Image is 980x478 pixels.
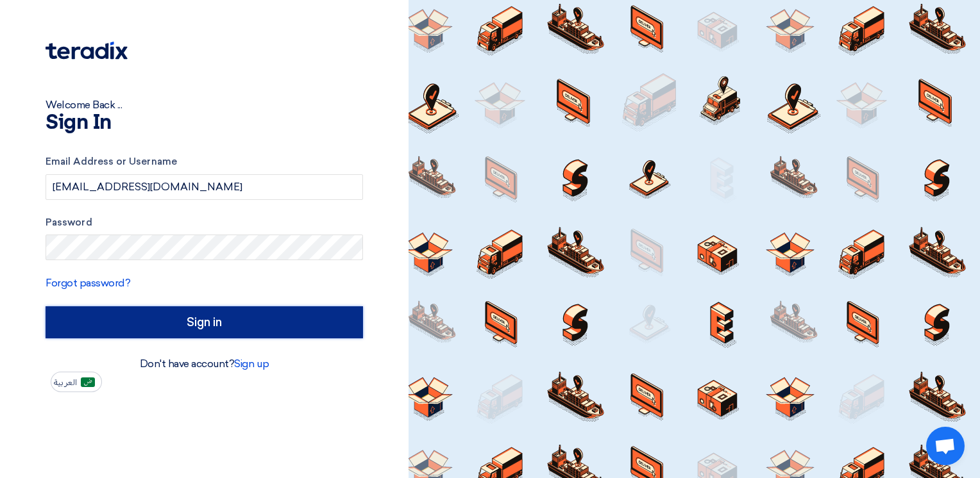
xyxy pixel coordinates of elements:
input: Sign in [46,306,363,338]
div: Welcome Back ... [46,97,363,113]
a: Sign up [234,358,269,370]
span: العربية [54,378,77,387]
img: Teradix logo [46,42,128,60]
div: Don't have account? [46,356,363,372]
a: Forgot password? [46,277,130,289]
label: Email Address or Username [46,154,363,169]
input: Enter your business email or username [46,174,363,200]
div: Open chat [926,427,965,465]
label: Password [46,215,363,230]
button: العربية [51,372,102,392]
h1: Sign In [46,113,363,133]
img: ar-AR.png [81,377,95,387]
